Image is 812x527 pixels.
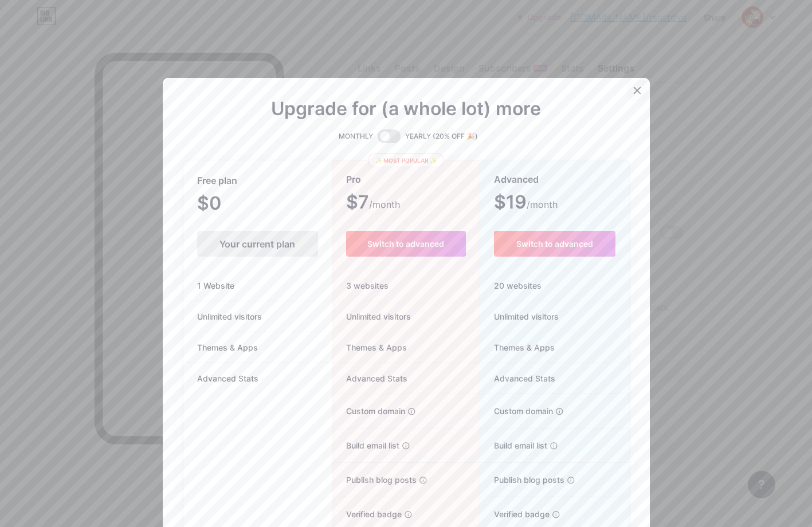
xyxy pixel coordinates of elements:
[271,102,541,116] span: Upgrade for (a whole lot) more
[332,474,417,486] span: Publish blog posts
[527,198,558,211] span: /month
[183,372,272,384] span: Advanced Stats
[494,195,558,211] span: $19
[516,239,593,249] span: Switch to advanced
[480,405,553,417] span: Custom domain
[339,131,373,142] span: MONTHLY
[480,372,555,384] span: Advanced Stats
[494,231,615,257] button: Switch to advanced
[369,198,400,211] span: /month
[332,270,480,301] div: 3 websites
[368,154,444,167] div: ✨ Most popular ✨
[480,439,547,451] span: Build email list
[197,171,237,191] span: Free plan
[367,239,444,249] span: Switch to advanced
[332,372,407,384] span: Advanced Stats
[494,170,539,190] span: Advanced
[332,341,407,353] span: Themes & Apps
[480,508,550,520] span: Verified badge
[183,280,248,292] span: 1 Website
[480,341,555,353] span: Themes & Apps
[480,270,629,301] div: 20 websites
[183,341,272,353] span: Themes & Apps
[332,439,399,451] span: Build email list
[197,196,252,213] span: $0
[346,231,466,257] button: Switch to advanced
[197,231,318,257] div: Your current plan
[332,310,411,323] span: Unlimited visitors
[346,170,361,190] span: Pro
[183,310,276,323] span: Unlimited visitors
[346,195,400,211] span: $7
[405,131,478,142] span: YEARLY (20% OFF 🎉)
[480,474,564,486] span: Publish blog posts
[480,310,559,323] span: Unlimited visitors
[332,508,402,520] span: Verified badge
[332,405,405,417] span: Custom domain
